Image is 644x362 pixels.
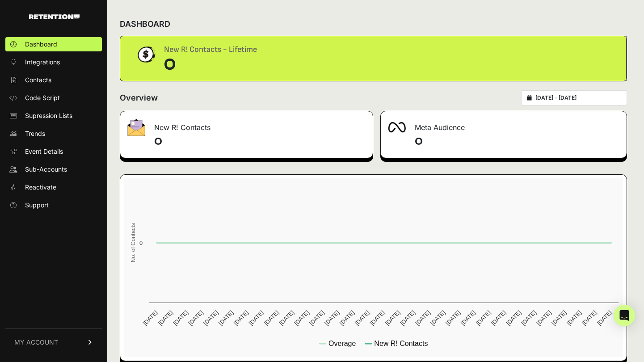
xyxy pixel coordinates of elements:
a: Support [5,198,102,212]
text: [DATE] [399,309,417,327]
a: Sub-Accounts [5,162,102,177]
h2: DASHBOARD [120,18,170,30]
text: No. of Contacts [130,223,136,262]
div: Open Intercom Messenger [614,305,635,326]
a: Dashboard [5,37,102,51]
span: Integrations [25,58,60,67]
text: [DATE] [490,309,507,327]
text: [DATE] [232,309,250,327]
text: [DATE] [187,309,204,327]
div: 0 [164,56,257,74]
text: [DATE] [338,309,356,327]
div: Meta Audience [381,111,627,138]
text: [DATE] [550,309,568,327]
text: [DATE] [565,309,583,327]
a: Contacts [5,73,102,87]
a: Integrations [5,55,102,69]
text: [DATE] [505,309,522,327]
text: [DATE] [354,309,371,327]
a: Trends [5,126,102,141]
img: fa-envelope-19ae18322b30453b285274b1b8af3d052b27d846a4fbe8435d1a52b978f639a2.png [127,119,145,136]
a: Reactivate [5,180,102,194]
text: [DATE] [535,309,552,327]
span: Supression Lists [25,111,72,120]
text: [DATE] [414,309,431,327]
text: [DATE] [429,309,446,327]
text: 0 [139,240,143,246]
img: dollar-coin-05c43ed7efb7bc0c12610022525b4bbbb207c7efeef5aecc26f025e68dcafac9.png [135,43,157,66]
text: [DATE] [444,309,462,327]
text: Overage [328,340,356,347]
a: MY ACCOUNT [5,328,102,356]
text: [DATE] [142,309,159,327]
text: [DATE] [323,309,341,327]
div: New R! Contacts [120,111,373,138]
text: New R! Contacts [374,340,428,347]
text: [DATE] [157,309,174,327]
text: [DATE] [263,309,280,327]
a: Event Details [5,144,102,159]
text: [DATE] [217,309,235,327]
img: Retention.com [29,14,80,19]
div: New R! Contacts - Lifetime [164,43,257,56]
text: [DATE] [172,309,189,327]
text: [DATE] [596,309,613,327]
text: [DATE] [475,309,492,327]
span: Contacts [25,76,51,84]
span: Trends [25,129,45,138]
span: Event Details [25,147,63,156]
text: [DATE] [278,309,295,327]
h2: Overview [120,92,158,104]
text: [DATE] [581,309,598,327]
span: Support [25,201,49,210]
span: MY ACCOUNT [14,338,58,347]
text: [DATE] [202,309,219,327]
text: [DATE] [248,309,265,327]
text: [DATE] [293,309,310,327]
text: [DATE] [308,309,325,327]
a: Supression Lists [5,109,102,123]
a: Code Script [5,91,102,105]
text: [DATE] [520,309,538,327]
text: [DATE] [369,309,386,327]
span: Dashboard [25,40,57,49]
h4: 0 [415,135,620,149]
h4: 0 [154,135,366,149]
span: Sub-Accounts [25,165,67,174]
span: Code Script [25,93,60,102]
text: [DATE] [384,309,401,327]
img: fa-meta-2f981b61bb99beabf952f7030308934f19ce035c18b003e963880cc3fabeebb7.png [388,122,406,133]
span: Reactivate [25,183,56,192]
text: [DATE] [459,309,477,327]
